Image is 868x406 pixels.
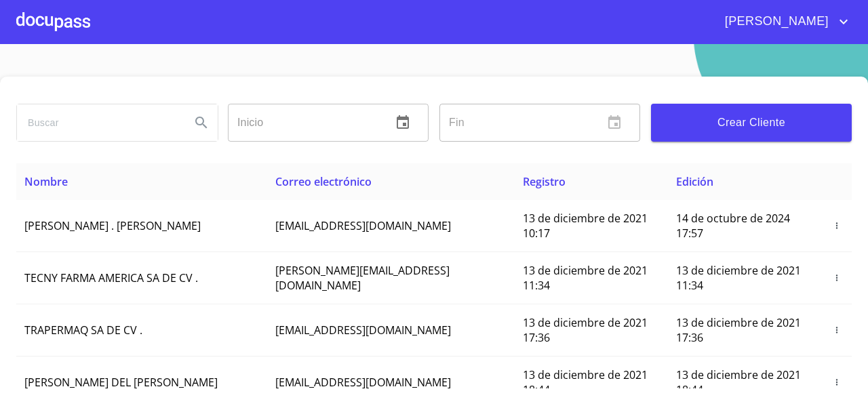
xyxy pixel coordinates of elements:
span: [EMAIL_ADDRESS][DOMAIN_NAME] [275,218,451,233]
span: 13 de diciembre de 2021 11:34 [523,263,648,293]
span: 13 de diciembre de 2021 17:36 [676,315,801,345]
span: 13 de diciembre de 2021 18:44 [676,367,801,397]
span: [PERSON_NAME] DEL [PERSON_NAME] [24,375,218,390]
span: [PERSON_NAME] . [PERSON_NAME] [24,218,201,233]
span: Edición [676,174,713,189]
button: Search [185,106,218,139]
span: 13 de diciembre de 2021 18:44 [523,367,648,397]
span: Nombre [24,174,68,189]
span: [EMAIL_ADDRESS][DOMAIN_NAME] [275,375,451,390]
span: TECNY FARMA AMERICA SA DE CV . [24,270,198,285]
span: Correo electrónico [275,174,372,189]
span: Registro [523,174,566,189]
span: [EMAIL_ADDRESS][DOMAIN_NAME] [275,323,451,338]
span: 14 de octubre de 2024 17:57 [676,211,790,241]
span: [PERSON_NAME] [715,11,835,33]
span: [PERSON_NAME][EMAIL_ADDRESS][DOMAIN_NAME] [275,263,450,293]
span: Crear Cliente [662,113,841,132]
button: account of current user [715,11,852,33]
span: 13 de diciembre de 2021 17:36 [523,315,648,345]
span: TRAPERMAQ SA DE CV . [24,323,142,338]
span: 13 de diciembre de 2021 11:34 [676,263,801,293]
input: search [17,104,180,141]
button: Crear Cliente [651,104,852,142]
span: 13 de diciembre de 2021 10:17 [523,211,648,241]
